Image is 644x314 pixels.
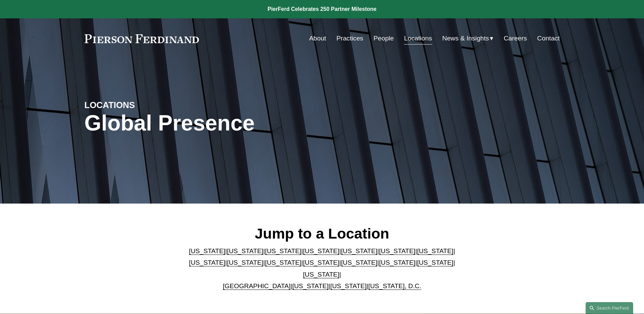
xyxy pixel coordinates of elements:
[504,32,527,45] a: Careers
[341,247,377,255] a: [US_STATE]
[227,247,263,255] a: [US_STATE]
[373,32,394,45] a: People
[183,225,461,242] h2: Jump to a Location
[189,259,225,266] a: [US_STATE]
[379,247,415,255] a: [US_STATE]
[417,247,453,255] a: [US_STATE]
[303,259,339,266] a: [US_STATE]
[85,111,401,136] h1: Global Presence
[379,259,415,266] a: [US_STATE]
[265,259,301,266] a: [US_STATE]
[223,282,291,290] a: [GEOGRAPHIC_DATA]
[330,282,367,290] a: [US_STATE]
[303,247,339,255] a: [US_STATE]
[309,32,326,45] a: About
[189,247,225,255] a: [US_STATE]
[183,245,461,292] p: | | | | | | | | | | | | | | | | | |
[442,32,494,45] a: folder dropdown
[303,271,339,278] a: [US_STATE]
[265,247,301,255] a: [US_STATE]
[368,282,421,290] a: [US_STATE], D.C.
[404,32,432,45] a: Locations
[292,282,329,290] a: [US_STATE]
[227,259,263,266] a: [US_STATE]
[586,302,633,314] a: Search this site
[336,32,363,45] a: Practices
[85,100,203,110] h4: LOCATIONS
[442,33,489,45] span: News & Insights
[417,259,453,266] a: [US_STATE]
[537,32,559,45] a: Contact
[341,259,377,266] a: [US_STATE]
